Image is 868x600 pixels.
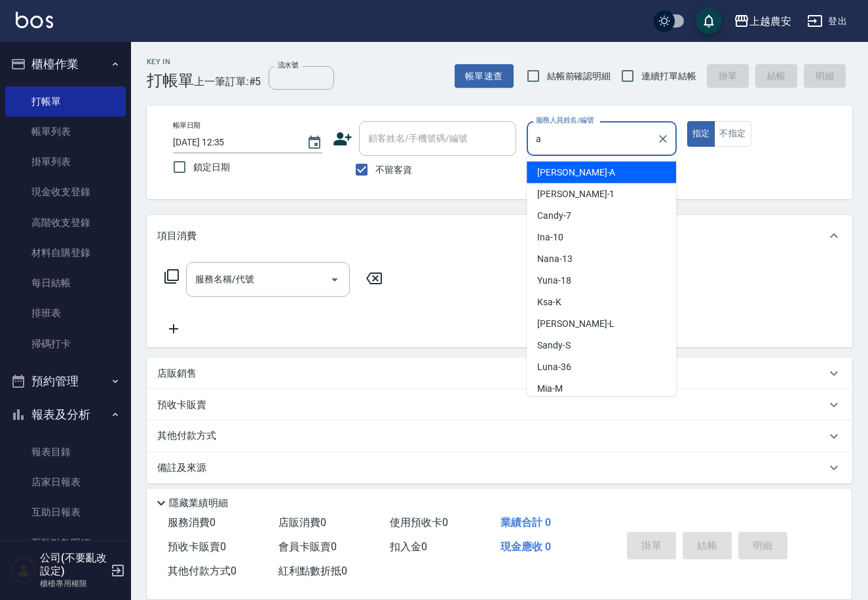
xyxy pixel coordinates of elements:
a: 高階收支登錄 [5,208,126,238]
span: 紅利點數折抵 0 [278,565,347,577]
p: 項目消費 [157,229,197,243]
span: 現金應收 0 [500,540,551,553]
button: save [696,8,722,34]
span: Candy -7 [537,209,571,223]
p: 其他付款方式 [157,429,223,443]
button: 登出 [802,9,852,33]
span: Sandy -S [537,339,571,352]
a: 掃碼打卡 [5,329,126,359]
span: 服務消費 0 [168,516,216,529]
input: YYYY/MM/DD hh:mm [173,132,293,153]
span: 扣入金 0 [390,540,427,553]
span: 會員卡販賣 0 [278,540,337,553]
p: 預收卡販賣 [157,398,206,412]
button: Open [324,269,345,290]
span: Ina -10 [537,231,563,244]
span: 店販消費 0 [278,516,326,529]
div: 其他付款方式 [147,421,852,452]
p: 備註及來源 [157,461,206,475]
span: 連續打單結帳 [641,69,696,83]
label: 帳單日期 [173,121,200,130]
h5: 公司(不要亂改設定) [40,552,107,578]
span: Nana -13 [537,252,573,266]
label: 服務人員姓名/編號 [536,115,594,125]
a: 打帳單 [5,86,126,117]
span: [PERSON_NAME] -L [537,317,614,331]
a: 互助日報表 [5,497,126,527]
h3: 打帳單 [147,71,194,90]
a: 帳單列表 [5,117,126,147]
div: 備註及來源 [147,452,852,483]
a: 掛單列表 [5,147,126,177]
span: 業績合計 0 [500,516,551,529]
button: Clear [654,130,672,148]
span: Mia -M [537,382,563,396]
span: 不留客資 [375,163,412,177]
span: Luna -36 [537,360,571,374]
div: 預收卡販賣 [147,389,852,421]
button: 櫃檯作業 [5,47,126,81]
span: Ksa -K [537,295,561,309]
span: 預收卡販賣 0 [168,540,226,553]
h2: Key In [147,58,194,66]
a: 材料自購登錄 [5,238,126,268]
img: Person [10,557,37,584]
span: [PERSON_NAME] -A [537,166,615,179]
button: 預約管理 [5,364,126,398]
p: 店販銷售 [157,367,197,381]
div: 店販銷售 [147,358,852,389]
a: 現金收支登錄 [5,177,126,207]
button: 不指定 [714,121,751,147]
img: Logo [16,12,53,28]
button: 帳單速查 [455,64,514,88]
span: Yuna -18 [537,274,571,288]
span: 其他付款方式 0 [168,565,236,577]
p: 隱藏業績明細 [169,497,228,510]
a: 排班表 [5,298,126,328]
span: [PERSON_NAME] -1 [537,187,614,201]
a: 店家日報表 [5,467,126,497]
button: 上越農安 [728,8,797,35]
button: 指定 [687,121,715,147]
span: 使用預收卡 0 [390,516,448,529]
a: 報表目錄 [5,437,126,467]
span: 結帳前確認明細 [547,69,611,83]
p: 櫃檯專用權限 [40,578,107,590]
div: 上越農安 [749,13,791,29]
a: 每日結帳 [5,268,126,298]
button: 報表及分析 [5,398,126,432]
div: 項目消費 [147,215,852,257]
span: 鎖定日期 [193,160,230,174]
span: 上一筆訂單:#5 [194,73,261,90]
button: Choose date, selected date is 2025-09-21 [299,127,330,159]
label: 流水號 [278,60,298,70]
a: 互助點數明細 [5,528,126,558]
